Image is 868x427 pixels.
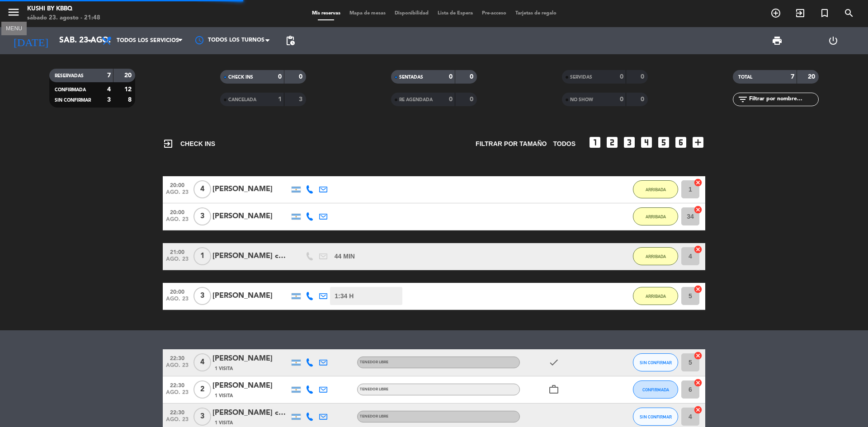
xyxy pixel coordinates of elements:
span: Pre-acceso [477,11,511,16]
i: filter_list [737,94,748,105]
i: cancel [693,245,703,254]
span: 1 Visita [215,392,233,399]
span: TENEDOR LIBRE [360,415,388,418]
span: Filtrar por tamaño [476,139,547,149]
span: SIN CONFIRMAR [55,98,91,103]
span: 1 [193,247,211,265]
i: cancel [693,178,703,187]
div: sábado 23. agosto - 21:48 [27,14,100,23]
i: turned_in_not [819,8,830,19]
span: Tarjetas de regalo [511,11,561,16]
span: Todos los servicios [117,38,179,44]
strong: 0 [470,96,475,103]
i: cancel [693,405,703,414]
span: 2 [193,380,211,399]
div: Kushi by KBBQ [27,5,100,14]
strong: 7 [791,74,794,80]
span: 3 [193,408,211,426]
span: SIN CONFIRMAR [640,360,672,365]
div: [PERSON_NAME] [212,380,289,392]
div: [PERSON_NAME] [212,211,289,222]
i: looks_two [605,135,619,150]
button: ARRIBADA [633,287,678,305]
div: [PERSON_NAME] [212,183,289,195]
span: TODOS [553,139,576,149]
span: ARRIBADA [646,254,666,259]
strong: 0 [278,74,282,80]
span: SENTADAS [399,75,423,80]
span: CHECK INS [163,138,215,149]
input: Filtrar por nombre... [748,94,818,104]
i: exit_to_app [163,138,174,149]
span: 4 [193,180,211,198]
strong: 8 [128,97,133,103]
span: 22:30 [166,352,189,363]
span: ARRIBADA [646,294,666,299]
span: print [772,35,783,46]
i: search [844,8,854,19]
button: ARRIBADA [633,207,678,225]
span: CHECK INS [228,75,253,80]
div: [PERSON_NAME] [212,290,289,302]
strong: 20 [124,72,133,79]
strong: 7 [107,72,111,79]
button: SIN CONFIRMAR [633,408,678,426]
span: Mapa de mesas [345,11,390,16]
span: CONFIRMADA [55,88,86,92]
span: 1 Visita [215,419,233,427]
i: cancel [693,285,703,294]
span: Mis reservas [307,11,345,16]
span: 3 [193,287,211,305]
strong: 3 [299,96,304,103]
span: 22:30 [166,407,189,417]
button: ARRIBADA [633,180,678,198]
i: looks_5 [656,135,671,150]
span: TOTAL [738,75,752,80]
span: ago. 23 [166,417,189,427]
div: [PERSON_NAME] canje [212,250,289,262]
button: SIN CONFIRMAR [633,353,678,371]
div: [PERSON_NAME] [212,353,289,365]
strong: 1 [278,96,282,103]
span: 1 Visita [215,365,233,372]
div: [PERSON_NAME] colinas [212,407,289,419]
button: menu [7,5,20,22]
span: NO SHOW [570,98,593,102]
i: looks_6 [674,135,688,150]
strong: 4 [107,86,111,93]
strong: 0 [620,96,623,103]
span: ago. 23 [166,216,189,227]
i: menu [7,5,20,19]
i: [DATE] [7,31,55,51]
i: cancel [693,351,703,360]
i: add_box [691,135,705,150]
span: TENEDOR LIBRE [360,361,388,364]
span: SIN CONFIRMAR [640,414,672,419]
i: looks_one [588,135,602,150]
span: ago. 23 [166,256,189,267]
span: ago. 23 [166,189,189,200]
span: RESERVADAS [55,74,84,78]
span: 22:30 [166,380,189,390]
span: ago. 23 [166,362,189,373]
button: ARRIBADA [633,247,678,265]
span: TENEDOR LIBRE [360,388,388,391]
span: 44 MIN [335,251,355,262]
span: ARRIBADA [646,187,666,192]
i: arrow_drop_down [84,35,95,46]
span: CONFIRMADA [642,387,669,392]
span: Disponibilidad [390,11,433,16]
span: ago. 23 [166,389,189,400]
span: 4 [193,353,211,371]
i: looks_3 [622,135,637,150]
span: 20:00 [166,286,189,296]
i: exit_to_app [795,8,806,19]
i: cancel [693,205,703,214]
div: MENU [1,24,27,32]
span: 20:00 [166,206,189,217]
strong: 3 [107,97,111,103]
span: SERVIDAS [570,75,592,80]
i: power_settings_new [828,35,839,46]
i: cancel [693,378,703,387]
strong: 12 [124,86,133,93]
